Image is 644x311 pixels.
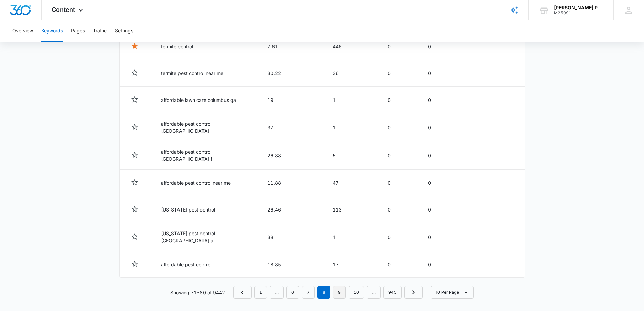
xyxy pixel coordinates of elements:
[554,10,603,15] div: account id
[420,141,455,170] td: 0
[71,20,85,42] button: Pages
[153,251,259,278] td: affordable pest control
[325,141,380,170] td: 5
[420,196,455,223] td: 0
[153,60,259,87] td: termite pest control near me
[115,20,133,42] button: Settings
[317,286,330,299] em: 8
[349,286,364,299] a: Page 10
[41,20,63,42] button: Keywords
[12,20,33,42] button: Overview
[325,60,380,87] td: 36
[170,289,225,296] p: Showing 71-80 of 9442
[325,251,380,278] td: 17
[259,141,325,170] td: 26.88
[554,5,603,10] div: account name
[420,113,455,141] td: 0
[404,286,423,299] a: Next Page
[254,286,267,299] a: Page 1
[420,87,455,113] td: 0
[420,170,455,196] td: 0
[325,196,380,223] td: 113
[380,33,420,60] td: 0
[420,33,455,60] td: 0
[52,6,75,13] span: Content
[380,223,420,251] td: 0
[259,196,325,223] td: 26.46
[153,141,259,170] td: affordable pest control [GEOGRAPHIC_DATA] fl
[153,113,259,141] td: affordable pest control [GEOGRAPHIC_DATA]
[259,223,325,251] td: 38
[302,286,315,299] a: Page 7
[259,113,325,141] td: 37
[380,196,420,223] td: 0
[153,223,259,251] td: [US_STATE] pest control [GEOGRAPHIC_DATA] al
[259,170,325,196] td: 11.88
[380,251,420,278] td: 0
[325,87,380,113] td: 1
[380,113,420,141] td: 0
[153,170,259,196] td: affordable pest control near me
[325,113,380,141] td: 1
[431,286,474,299] button: 10 Per Page
[259,87,325,113] td: 19
[233,286,252,299] a: Previous Page
[259,251,325,278] td: 18.85
[380,87,420,113] td: 0
[325,170,380,196] td: 47
[233,286,423,299] nav: Pagination
[333,286,346,299] a: Page 9
[153,33,259,60] td: termite control
[380,170,420,196] td: 0
[325,223,380,251] td: 1
[380,60,420,87] td: 0
[383,286,402,299] a: Page 945
[420,60,455,87] td: 0
[420,251,455,278] td: 0
[259,60,325,87] td: 30.22
[93,20,107,42] button: Traffic
[325,33,380,60] td: 446
[153,196,259,223] td: [US_STATE] pest control
[153,87,259,113] td: affordable lawn care columbus ga
[420,223,455,251] td: 0
[286,286,299,299] a: Page 6
[380,141,420,170] td: 0
[259,33,325,60] td: 7.61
